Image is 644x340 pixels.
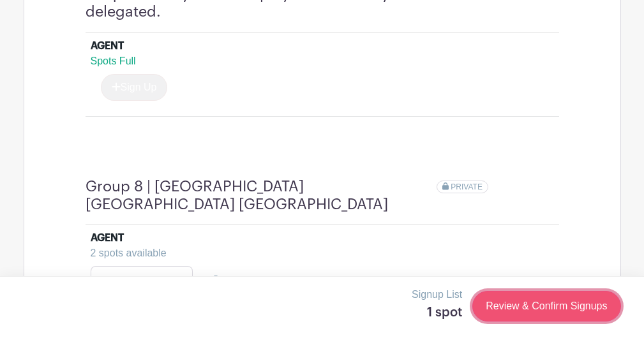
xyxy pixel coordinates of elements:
span: PRIVATE [451,182,483,191]
h5: 1 spot [412,305,462,320]
a: - [91,266,120,297]
div: AGENT [91,230,124,246]
div: AGENT [91,38,124,54]
a: + [160,266,192,297]
div: 2 spots available [91,246,544,261]
a: Review & Confirm Signups [472,291,620,322]
h4: Group 8 | [GEOGRAPHIC_DATA] [GEOGRAPHIC_DATA] [GEOGRAPHIC_DATA] [86,178,437,214]
p: Signup List [412,287,462,302]
span: Spots Full [91,55,136,66]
